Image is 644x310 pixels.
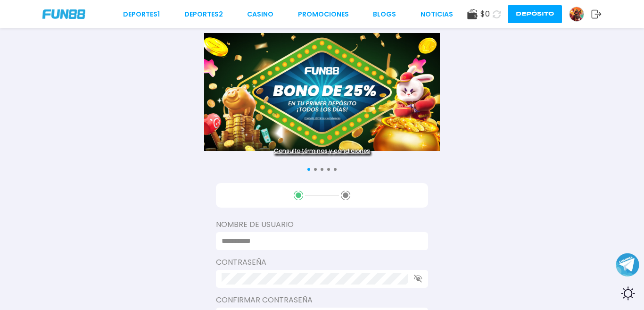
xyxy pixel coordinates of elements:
[616,282,639,305] div: Switch theme
[570,7,584,21] img: Avatar
[204,33,440,151] img: Banner
[216,219,428,230] label: Nombre de usuario
[616,252,639,277] button: Join telegram channel
[569,7,591,22] a: Avatar
[216,294,428,306] label: Confirmar contraseña
[204,147,440,155] a: Consulta términos y condiciones
[247,9,273,19] a: CASINO
[123,9,160,19] a: Deportes1
[421,9,453,19] a: NOTICIAS
[373,9,396,19] a: BLOGS
[480,8,490,20] span: $ 0
[298,9,349,19] a: Promociones
[508,5,562,23] button: Depósito
[216,257,428,268] label: Contraseña
[42,9,85,19] img: Company Logo
[184,9,223,19] a: Deportes2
